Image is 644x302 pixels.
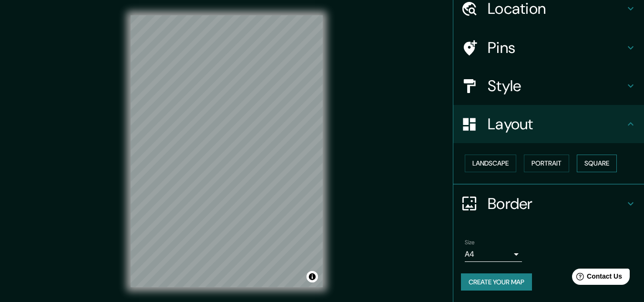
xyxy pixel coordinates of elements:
h4: Layout [488,115,625,134]
div: A4 [465,247,522,262]
h4: Border [488,194,625,213]
div: Layout [453,105,644,143]
div: Border [453,185,644,223]
h4: Pins [488,38,625,57]
button: Portrait [524,155,569,172]
h4: Style [488,76,625,95]
div: Style [453,67,644,105]
div: Pins [453,29,644,67]
iframe: Help widget launcher [559,265,634,292]
label: Size [465,238,475,246]
canvas: Map [131,15,323,287]
button: Square [577,155,617,172]
button: Toggle attribution [307,271,318,282]
button: Create your map [461,273,532,291]
button: Landscape [465,155,516,172]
